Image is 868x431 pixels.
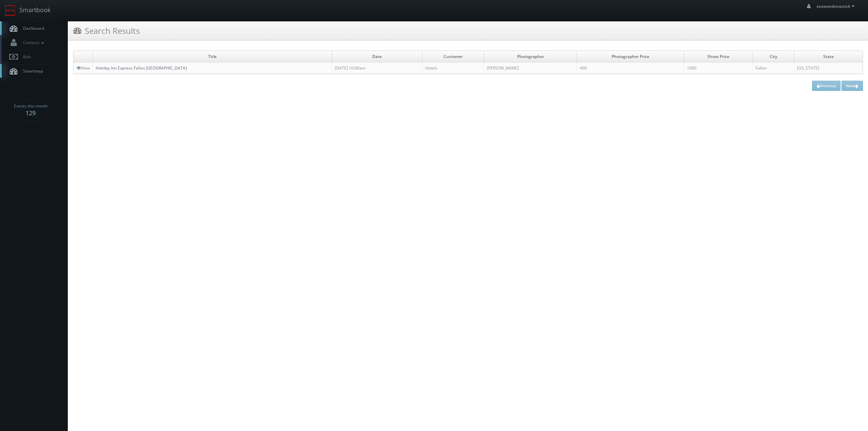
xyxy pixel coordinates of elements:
td: City [753,51,794,62]
h3: Search Results [73,25,140,37]
td: Hotels [422,62,484,74]
span: Smartmap [20,68,43,74]
span: Contacts [20,40,46,45]
a: View [76,65,90,71]
td: Customer [422,51,484,62]
span: Bids [20,54,31,60]
td: [US_STATE] [794,62,863,74]
td: 1900 [684,62,752,74]
td: Photographer Price [577,51,684,62]
td: Shoot Price [684,51,752,62]
td: 400 [577,62,684,74]
td: [DATE] 10:00am [332,62,422,74]
td: Fallon [753,62,794,74]
a: Holiday Inn Express Fallon [GEOGRAPHIC_DATA] [96,65,187,71]
span: Events this month [14,103,47,110]
span: seaweedonastick [816,3,856,9]
td: [PERSON_NAME] [484,62,577,74]
span: Dashboard [20,25,44,31]
td: Date [332,51,422,62]
td: Title [93,51,332,62]
td: State [794,51,863,62]
td: Photographer [484,51,577,62]
strong: 129 [25,109,36,117]
img: smartbook-logo.png [5,5,16,16]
